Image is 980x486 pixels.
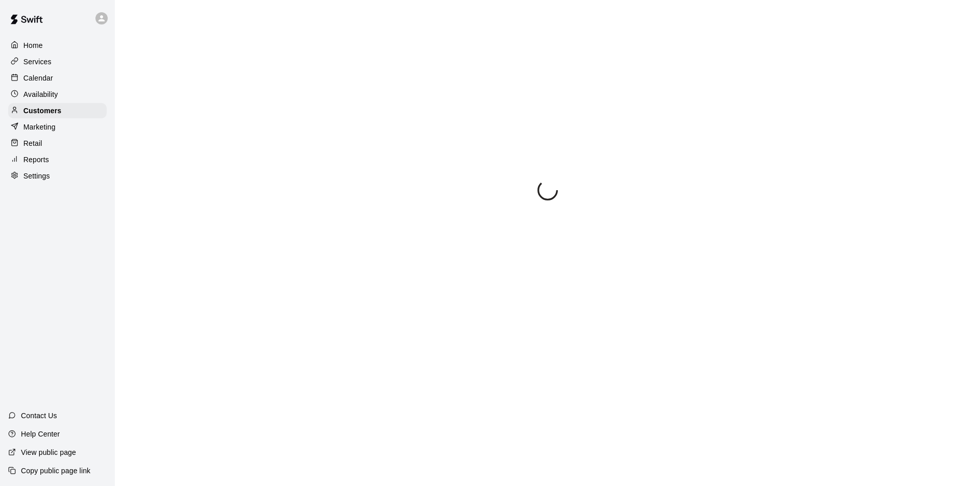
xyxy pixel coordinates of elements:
a: Retail [8,136,107,151]
p: Copy public page link [21,466,90,476]
p: Services [23,57,52,67]
p: Availability [23,89,58,99]
p: Home [23,40,43,50]
p: Settings [23,171,50,181]
a: Reports [8,152,107,167]
a: Marketing [8,119,107,135]
a: Customers [8,103,107,118]
p: Reports [23,155,49,165]
a: Settings [8,168,107,184]
a: Home [8,38,107,53]
p: Contact Us [21,411,57,421]
p: View public page [21,447,76,457]
p: Marketing [23,122,56,132]
a: Calendar [8,70,107,86]
p: Calendar [23,73,53,83]
a: Availability [8,87,107,102]
p: Retail [23,138,42,148]
p: Help Center [21,429,60,439]
a: Services [8,54,107,69]
p: Customers [23,106,61,116]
